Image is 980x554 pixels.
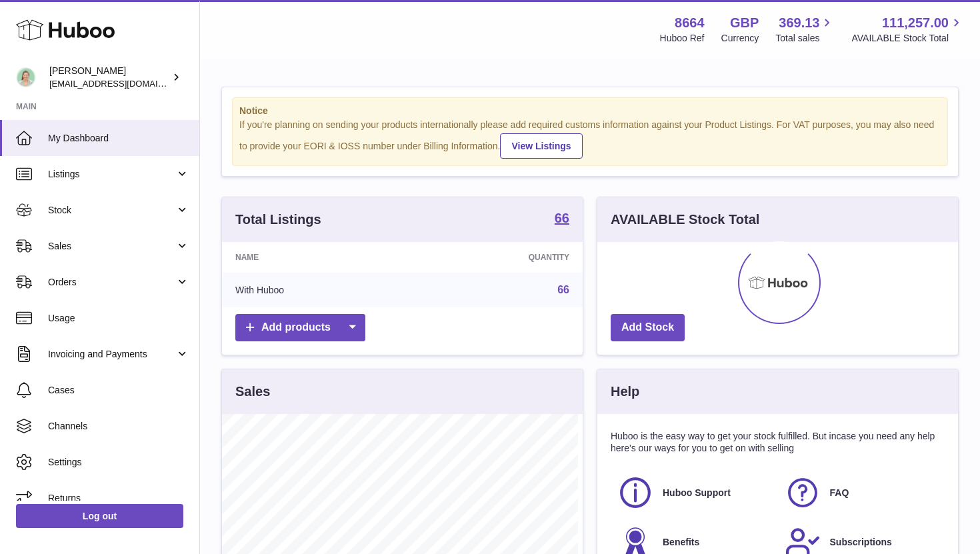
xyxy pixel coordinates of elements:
[235,211,321,229] h3: Total Listings
[412,242,583,273] th: Quantity
[663,536,699,549] span: Benefits
[239,105,941,117] strong: Notice
[611,314,685,341] a: Add Stock
[222,242,412,273] th: Name
[611,383,639,401] h3: Help
[222,273,412,307] td: With Huboo
[555,211,569,227] a: 66
[500,133,582,159] a: View Listings
[851,14,964,45] a: 111,257.00 AVAILABLE Stock Total
[48,276,175,289] span: Orders
[48,312,189,325] span: Usage
[675,14,705,32] strong: 8664
[235,314,365,341] a: Add products
[851,32,964,45] span: AVAILABLE Stock Total
[617,475,771,511] a: Huboo Support
[48,132,189,145] span: My Dashboard
[611,211,759,229] h3: AVAILABLE Stock Total
[48,240,175,253] span: Sales
[882,14,949,32] span: 111,257.00
[557,284,569,295] a: 66
[48,456,189,469] span: Settings
[775,14,835,45] a: 369.13 Total sales
[235,383,270,401] h3: Sales
[555,211,569,225] strong: 66
[48,348,175,361] span: Invoicing and Payments
[611,430,945,455] p: Huboo is the easy way to get your stock fulfilled. But incase you need any help here's our ways f...
[48,204,175,217] span: Stock
[830,536,892,549] span: Subscriptions
[730,14,759,32] strong: GBP
[48,492,189,505] span: Returns
[663,487,731,499] span: Huboo Support
[48,168,175,181] span: Listings
[48,384,189,397] span: Cases
[785,475,939,511] a: FAQ
[721,32,759,45] div: Currency
[48,420,189,433] span: Channels
[779,14,819,32] span: 369.13
[660,32,705,45] div: Huboo Ref
[16,67,36,87] img: hello@thefacialcuppingexpert.com
[830,487,849,499] span: FAQ
[16,504,183,528] a: Log out
[49,65,169,90] div: [PERSON_NAME]
[239,119,941,159] div: If you're planning on sending your products internationally please add required customs informati...
[49,78,196,89] span: [EMAIL_ADDRESS][DOMAIN_NAME]
[775,32,835,45] span: Total sales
